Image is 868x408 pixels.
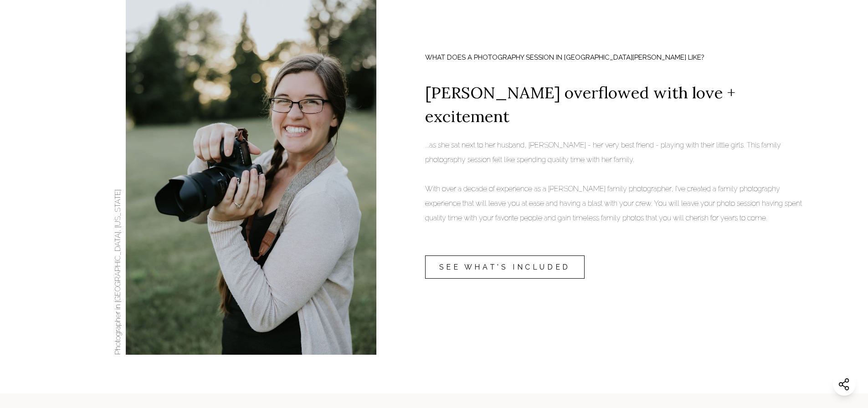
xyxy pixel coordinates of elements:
h3: [PERSON_NAME] overflowed with love + excitement [425,81,802,129]
a: SEE WHAT'S INCLUDED [425,255,585,279]
button: Share this website [833,373,856,396]
p: ...as she sat next to her husband, [PERSON_NAME] - her very best friend - playing with their litt... [425,138,802,167]
h2: WHAT DOES A PHOTOGRAPHY SESSION IN [GEOGRAPHIC_DATA][PERSON_NAME] LIKE? [425,52,802,63]
p: Photographer in [GEOGRAPHIC_DATA], [US_STATE] [67,189,123,355]
p: With over a decade of experience as a [PERSON_NAME] family photographer, I’ve created a family ph... [425,182,802,225]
